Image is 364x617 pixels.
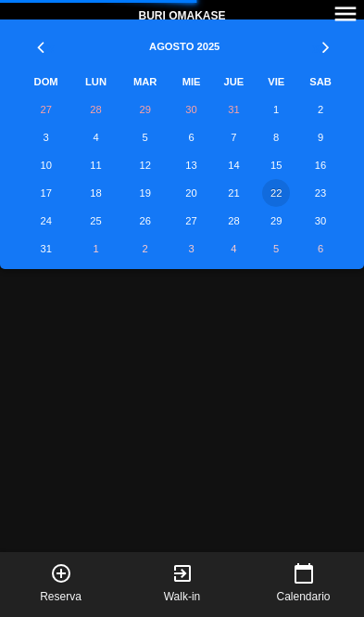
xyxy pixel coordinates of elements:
[296,68,345,96] th: SAB
[293,562,315,585] i: calendar_today
[19,123,72,151] td: 3
[171,123,212,151] td: 6
[296,96,345,123] td: 2
[212,151,257,179] td: 14
[256,207,296,235] td: 29
[171,68,212,96] th: MIE
[119,207,171,235] td: 26
[121,552,243,617] button: exit_to_appWalk-in
[171,235,212,263] td: 3
[296,123,345,151] td: 9
[212,123,257,151] td: 7
[72,235,119,263] td: 1
[19,179,72,207] td: 17
[296,207,345,235] td: 30
[256,96,296,123] td: 1
[72,123,119,151] td: 4
[19,19,72,68] th: «
[171,96,212,123] td: 30
[72,96,119,123] td: 28
[256,123,296,151] td: 8
[119,151,171,179] td: 12
[212,96,257,123] td: 31
[296,179,345,207] td: 23
[19,96,72,123] td: 27
[119,235,171,263] td: 2
[256,68,296,96] th: VIE
[171,151,212,179] td: 13
[164,588,201,607] span: Walk-in
[243,552,364,617] button: calendar_todayCalendario
[119,123,171,151] td: 5
[296,19,345,68] th: »
[19,207,72,235] td: 24
[72,68,119,96] th: LUN
[72,179,119,207] td: 18
[50,562,72,585] i: add_circle_outline
[19,151,72,179] td: 10
[72,207,119,235] td: 25
[40,588,82,607] span: Reserva
[171,207,212,235] td: 27
[138,7,225,26] span: Buri Omakase
[256,179,296,207] td: 22
[119,179,171,207] td: 19
[119,96,171,123] td: 29
[171,562,194,585] i: exit_to_app
[276,588,330,607] span: Calendario
[256,235,296,263] td: 5
[212,68,257,96] th: JUE
[171,179,212,207] td: 20
[256,151,296,179] td: 15
[19,68,72,96] th: DOM
[212,235,257,263] td: 4
[296,235,345,263] td: 6
[212,207,257,235] td: 28
[72,19,296,68] th: Agosto 2025
[72,151,119,179] td: 11
[296,151,345,179] td: 16
[19,235,72,263] td: 31
[119,68,171,96] th: MAR
[212,179,257,207] td: 21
